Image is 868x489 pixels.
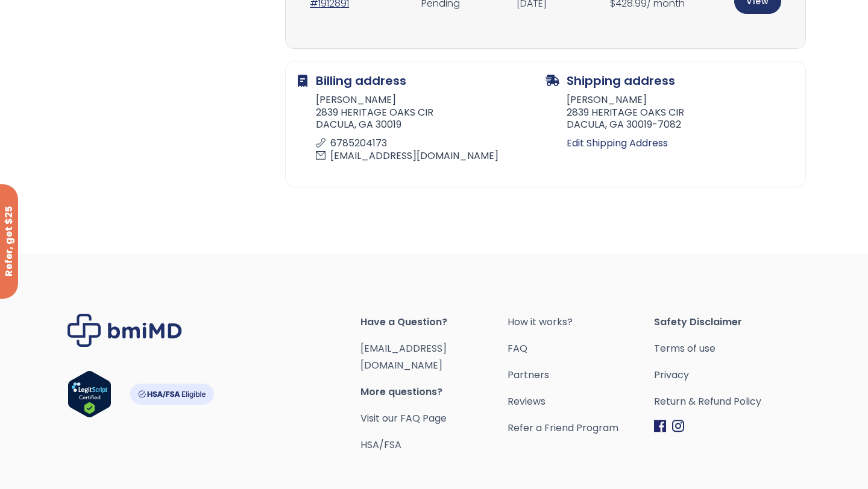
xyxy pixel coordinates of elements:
address: [PERSON_NAME] 2839 HERITAGE OAKS CIR DACULA, GA 30019 [298,94,546,166]
p: 6785204173 [316,137,538,150]
a: Return & Refund Policy [654,393,800,410]
a: Visit our FAQ Page [360,411,447,425]
span: Safety Disclaimer [654,314,800,331]
a: Verify LegitScript Approval for www.bmimd.com [68,370,112,423]
address: [PERSON_NAME] 2839 HERITAGE OAKS CIR DACULA, GA 30019-7082 [546,94,793,135]
img: Brand Logo [68,314,182,347]
a: How it works? [508,314,654,331]
span: Have a Question? [360,314,507,331]
a: FAQ [508,340,654,357]
p: [EMAIL_ADDRESS][DOMAIN_NAME] [316,150,538,163]
a: Privacy [654,367,800,384]
a: Refer a Friend Program [508,420,654,437]
a: [EMAIL_ADDRESS][DOMAIN_NAME] [360,341,447,372]
span: More questions? [360,384,507,400]
h2: Billing address [298,73,546,88]
a: Reviews [508,393,654,410]
img: Facebook [654,420,666,432]
h2: Shipping address [546,73,793,88]
img: Instagram [672,420,684,432]
a: Edit Shipping Address [567,135,793,152]
a: HSA/FSA [360,438,401,452]
a: Partners [508,367,654,384]
img: Verify Approval for www.bmimd.com [68,370,112,418]
img: HSA-FSA [130,384,214,405]
a: Terms of use [654,340,800,357]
